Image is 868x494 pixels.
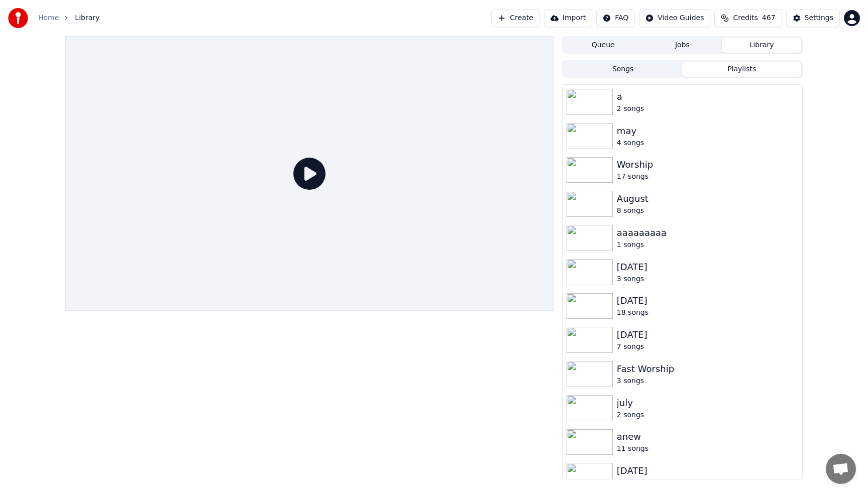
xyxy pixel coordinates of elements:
div: july [617,396,798,410]
img: youka [8,8,28,28]
span: Credits [733,13,757,23]
button: Video Guides [639,9,710,27]
div: a [617,90,798,104]
button: Import [544,9,592,27]
button: Queue [564,38,643,53]
div: 8 songs [617,206,798,216]
div: [DATE] [617,260,798,274]
div: 5 songs [617,478,798,488]
a: Home [38,13,59,23]
nav: breadcrumb [38,13,99,23]
div: 4 songs [617,138,798,148]
span: 467 [762,13,776,23]
button: Settings [786,9,840,27]
div: 7 songs [617,342,798,352]
button: Playlists [682,62,801,77]
div: 1 songs [617,240,798,250]
div: anew [617,430,798,444]
div: 18 songs [617,308,798,318]
span: Library [75,13,99,23]
div: August [617,192,798,206]
div: 3 songs [617,274,798,284]
button: Create [491,9,540,27]
div: Fast Worship [617,362,798,376]
button: Credits467 [714,9,782,27]
button: FAQ [596,9,635,27]
div: Settings [805,13,833,23]
button: Songs [564,62,683,77]
div: aaaaaaaaa [617,226,798,240]
div: 2 songs [617,410,798,420]
div: may [617,124,798,138]
div: Open chat [826,454,856,484]
div: 11 songs [617,444,798,454]
div: 2 songs [617,104,798,114]
button: Jobs [643,38,722,53]
div: Worship [617,158,798,172]
div: [DATE] [617,294,798,308]
button: Library [722,38,801,53]
div: [DATE] [617,328,798,342]
div: 17 songs [617,172,798,182]
div: 3 songs [617,376,798,386]
div: [DATE] [617,464,798,478]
